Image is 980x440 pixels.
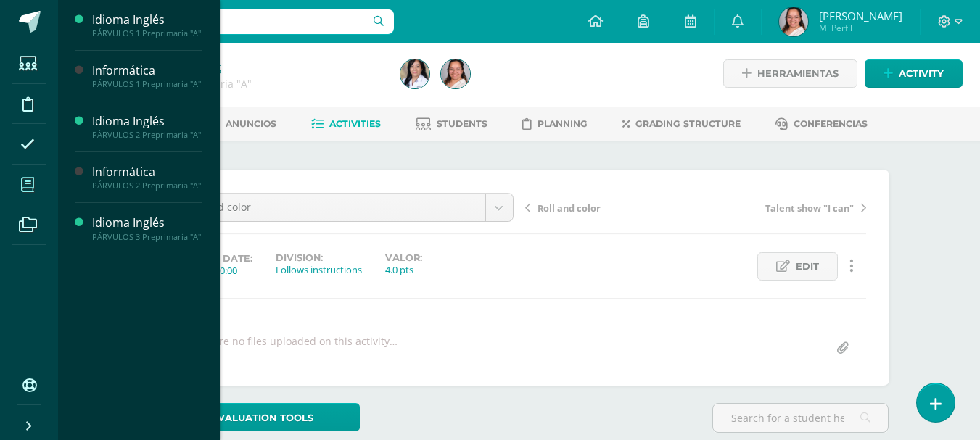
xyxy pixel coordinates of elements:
span: Roll and color [184,194,474,221]
a: Idioma InglésPÁRVULOS 3 Preprimaria "A" [92,215,202,241]
a: Activity [865,59,963,88]
a: Evaluation tools [149,403,360,431]
span: Due date: [198,253,252,264]
div: There are no files uploaded on this activity… [182,334,398,362]
h1: Idioma Inglés [113,57,383,77]
label: Valor: [385,252,422,263]
a: InformáticaPÁRVULOS 2 Preprimaria "A" [92,164,202,191]
div: PÁRVULOS 2 Preprimaria "A" [92,130,202,140]
img: 370ed853a3a320774bc16059822190fc.png [400,59,429,88]
span: Grading structure [635,118,741,129]
div: PÁRVULOS 1 Preprimaria "A" [92,28,202,38]
a: InformáticaPÁRVULOS 1 Preprimaria "A" [92,62,202,89]
span: [PERSON_NAME] [819,9,902,23]
div: PÁRVULOS 3 Preprimaria "A" [92,232,202,242]
span: Activities [329,118,381,129]
span: Evaluation tools [211,404,313,431]
span: Mi Perfil [819,22,902,34]
input: Search a user… [67,9,394,34]
a: Planning [522,112,588,136]
a: Talent show "I can" [696,200,866,215]
div: PÁRVULOS 2 Preprimaria "A" [92,180,202,191]
a: Herramientas [723,59,857,88]
a: Idioma InglésPÁRVULOS 1 Preprimaria "A" [92,12,202,38]
div: Follows instructions [276,263,362,276]
div: Informática [92,164,202,180]
span: Talent show "I can" [765,202,854,215]
img: dc5ff4e07cc4005fde0d66d8b3792a65.png [441,59,470,88]
div: 4.0 pts [385,263,422,276]
span: Planning [538,118,588,129]
div: PÁRVULOS 1 Preprimaria 'A' [113,77,383,91]
img: dc5ff4e07cc4005fde0d66d8b3792a65.png [779,7,808,36]
a: Anuncios [206,112,276,136]
span: Conferencias [794,118,868,129]
span: Edit [796,253,819,280]
span: Roll and color [538,202,601,215]
a: Students [416,112,487,136]
div: Informática [92,62,202,79]
a: Conferencias [775,112,868,136]
label: Division: [276,252,362,263]
div: Idioma Inglés [92,12,202,28]
a: Roll and color [173,194,513,221]
span: Students [437,118,487,129]
div: PÁRVULOS 1 Preprimaria "A" [92,79,202,89]
a: Idioma InglésPÁRVULOS 2 Preprimaria "A" [92,113,202,140]
a: Roll and color [525,200,696,215]
span: Activity [899,60,944,87]
a: Grading structure [622,112,741,136]
input: Search for a student here… [713,404,888,432]
div: Idioma Inglés [92,113,202,130]
span: Herramientas [757,60,839,87]
span: Anuncios [226,118,276,129]
div: Idioma Inglés [92,215,202,231]
a: Activities [311,112,381,136]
